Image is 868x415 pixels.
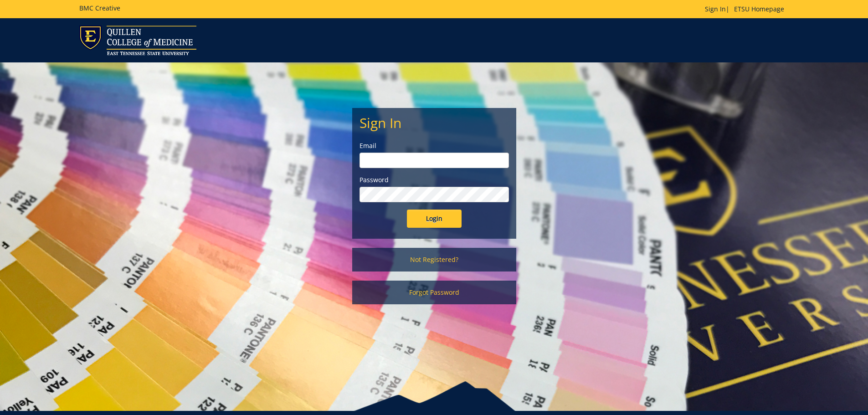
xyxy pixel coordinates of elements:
a: Not Registered? [352,248,516,272]
p: | [705,5,789,14]
img: ETSU logo [79,26,196,55]
input: Login [407,210,462,228]
a: Sign In [705,5,726,13]
label: Password [360,175,509,184]
h2: Sign In [360,115,509,130]
a: ETSU Homepage [729,5,789,13]
a: Forgot Password [352,281,516,304]
h5: BMC Creative [79,5,120,11]
label: Email [360,141,509,150]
